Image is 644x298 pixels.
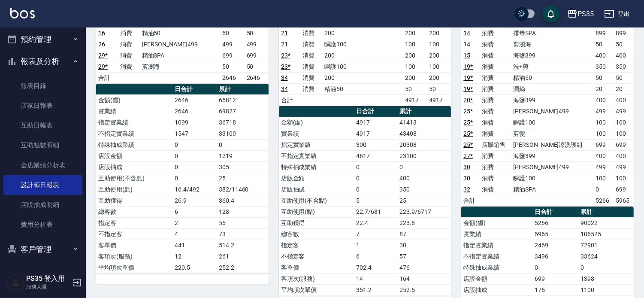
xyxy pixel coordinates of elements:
td: 499 [614,106,634,117]
td: 400 [594,94,614,106]
td: 23100 [397,150,451,161]
td: 200 [403,72,427,83]
td: 20 [614,83,634,94]
td: 消費 [480,27,511,39]
td: 指定客 [96,217,172,228]
td: 消費 [480,161,511,173]
td: 350 [614,61,634,72]
td: 精油50 [511,72,593,83]
th: 累計 [397,106,451,117]
td: 1398 [578,273,634,284]
td: 305 [217,161,269,173]
td: 702.4 [354,262,397,273]
td: 總客數 [279,228,354,240]
td: 平均項次單價 [279,284,354,295]
td: 7 [354,228,397,240]
td: 899 [614,27,634,39]
td: 36718 [217,117,269,128]
td: 剪髮 [511,128,593,139]
td: 220.5 [172,262,217,273]
td: 50 [221,61,245,72]
td: 平均項次單價 [96,262,172,273]
th: 累計 [217,84,269,95]
td: 0 [217,139,269,150]
td: 200 [403,50,427,61]
td: 441 [172,240,217,251]
th: 日合計 [172,84,217,95]
td: 0 [172,139,217,150]
td: 消費 [118,50,140,61]
td: 0 [172,161,217,173]
td: 252.5 [397,284,451,295]
td: 6 [172,206,217,217]
td: 499 [245,39,269,50]
td: 50 [594,39,614,50]
td: 26.9 [172,195,217,206]
td: 2 [172,217,217,228]
td: 50 [614,72,634,83]
a: 報表目錄 [3,76,82,96]
td: 1099 [172,117,217,128]
td: 消費 [480,106,511,117]
td: 不指定實業績 [279,150,354,161]
td: 50 [245,27,269,39]
td: 消費 [480,50,511,61]
td: 20308 [397,139,451,150]
a: 費用分析表 [3,215,82,234]
a: 34 [281,74,288,81]
td: 客項次(服務) [96,251,172,262]
a: 店販抽成明細 [3,195,82,215]
td: 87 [397,228,451,240]
td: 699 [594,139,614,150]
button: PS35 [564,5,597,23]
td: 699 [245,50,269,61]
td: 50 [403,83,427,94]
a: 15 [463,52,470,59]
td: 瞬護100 [322,39,403,50]
td: 互助使用(不含點) [279,195,354,206]
td: 223.8 [397,217,451,228]
td: 剪瀏海 [511,39,593,50]
td: 514.2 [217,240,269,251]
td: 400 [614,94,634,106]
button: 登出 [601,6,634,22]
td: 400 [594,50,614,61]
a: 21 [281,41,288,48]
td: 164 [397,273,451,284]
a: 14 [463,30,470,36]
td: 200 [322,72,403,83]
a: 34 [281,85,288,92]
td: 消費 [300,61,322,72]
td: 海鹽399 [511,50,593,61]
td: 4917 [403,94,427,106]
td: 100 [427,39,451,50]
td: 4917 [354,117,397,128]
td: 0 [532,262,578,273]
td: 2469 [532,240,578,251]
td: 200 [427,27,451,39]
td: 0 [578,262,634,273]
td: 消費 [480,117,511,128]
td: 350 [594,61,614,72]
p: 服務人員 [26,283,70,291]
td: 899 [594,27,614,39]
td: 499 [594,161,614,173]
td: 1100 [578,284,634,295]
td: 14 [354,273,397,284]
a: 32 [463,186,470,193]
td: 特殊抽成業績 [279,161,354,173]
td: 699 [221,50,245,61]
td: 12 [172,251,217,262]
button: save [542,5,559,22]
td: 351.2 [354,284,397,295]
td: 400 [397,173,451,184]
td: 261 [217,251,269,262]
td: [PERSON_NAME]499 [140,39,221,50]
td: 699 [614,139,634,150]
td: 41413 [397,117,451,128]
td: 200 [427,72,451,83]
td: 消費 [480,150,511,161]
td: 699 [532,273,578,284]
div: PS35 [577,9,594,19]
td: 200 [427,50,451,61]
